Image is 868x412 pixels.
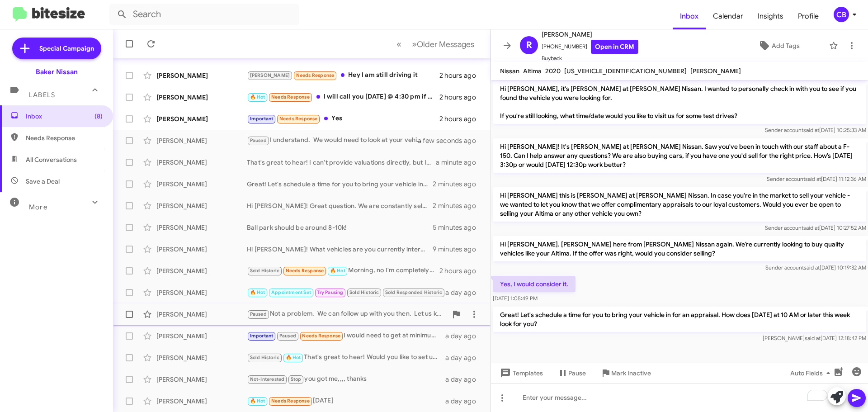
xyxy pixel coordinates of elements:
[826,7,858,22] button: CB
[765,127,866,133] span: Sender account [DATE] 10:25:33 AM
[491,365,550,381] button: Templates
[26,112,103,121] span: Inbox
[247,265,439,276] div: Morning, no I'm completely upside-down on the vehicle so I'm good
[803,224,819,231] span: said at
[271,289,311,295] span: Appointment Set
[436,158,483,167] div: a minute ago
[247,180,433,189] div: Great! Let's schedule a time for you to bring your vehicle in for an appraisal. How does [DATE] a...
[247,287,445,298] div: That's completely fine! We can explore options together when you visit. What time is good to sche...
[109,4,299,25] input: Search
[156,93,247,102] div: [PERSON_NAME]
[433,180,483,189] div: 2 minutes ago
[302,333,340,339] span: Needs Response
[439,71,483,80] div: 2 hours ago
[493,236,866,261] p: Hi [PERSON_NAME]. [PERSON_NAME] here from [PERSON_NAME] Nissan again. We’re currently looking to ...
[385,289,443,295] span: Sold Responded Historic
[156,71,247,80] div: [PERSON_NAME]
[673,3,706,29] a: Inbox
[250,355,280,360] span: Sold Historic
[750,3,791,29] a: Insights
[772,38,800,54] span: Add Tags
[156,397,247,406] div: [PERSON_NAME]
[247,331,445,341] div: I would need to get at minimum 15K
[94,112,103,121] span: (8)
[391,35,407,53] button: Previous
[542,40,638,54] span: [PHONE_NUMBER]
[247,70,439,81] div: Hey I am still driving it
[439,114,483,123] div: 2 hours ago
[550,365,593,381] button: Pause
[834,7,849,22] div: CB
[247,396,445,406] div: [DATE]
[247,309,447,319] div: Not a problem. We can follow up with you then. Let us know if you have any questions.
[732,38,825,54] button: Add Tags
[247,374,445,384] div: you got me,,,, thanks
[429,136,483,145] div: a few seconds ago
[296,72,335,78] span: Needs Response
[247,352,445,363] div: That's great to hear! Would you like to set up a time for a complimentary appraisal? Let me know ...
[493,138,866,173] p: Hi [PERSON_NAME]! It's [PERSON_NAME] at [PERSON_NAME] Nissan. Saw you've been in touch with our s...
[805,175,821,182] span: said at
[591,40,638,54] a: Open in CRM
[445,288,483,297] div: a day ago
[156,201,247,210] div: [PERSON_NAME]
[767,175,866,182] span: Sender account [DATE] 11:12:36 AM
[783,365,841,381] button: Auto Fields
[791,3,826,29] span: Profile
[763,335,866,341] span: [PERSON_NAME] [DATE] 12:18:42 PM
[611,365,651,381] span: Mark Inactive
[433,201,483,210] div: 2 minutes ago
[498,365,543,381] span: Templates
[765,224,866,231] span: Sender account [DATE] 10:27:52 AM
[250,289,265,295] span: 🔥 Hot
[542,54,638,63] span: Buyback
[805,335,821,341] span: said at
[803,127,819,133] span: said at
[500,67,519,75] span: Nissan
[156,288,247,297] div: [PERSON_NAME]
[156,136,247,145] div: [PERSON_NAME]
[247,158,436,167] div: That's great to hear! I can't provide valuations directly, but I can schedule a quick inspection ...
[250,137,267,143] span: Paused
[250,398,265,404] span: 🔥 Hot
[26,133,103,142] span: Needs Response
[156,353,247,362] div: [PERSON_NAME]
[26,177,60,186] span: Save a Deal
[156,331,247,341] div: [PERSON_NAME]
[392,35,480,53] nav: Page navigation example
[790,365,834,381] span: Auto Fields
[156,375,247,384] div: [PERSON_NAME]
[439,93,483,102] div: 2 hours ago
[286,268,324,274] span: Needs Response
[156,223,247,232] div: [PERSON_NAME]
[568,365,586,381] span: Pause
[330,268,345,274] span: 🔥 Hot
[593,365,658,381] button: Mark Inactive
[250,268,280,274] span: Sold Historic
[493,307,866,332] p: Great! Let's schedule a time for you to bring your vehicle in for an appraisal. How does [DATE] a...
[804,264,820,271] span: said at
[439,266,483,275] div: 2 hours ago
[250,376,285,382] span: Not-Interested
[542,29,638,40] span: [PERSON_NAME]
[545,67,561,75] span: 2020
[493,295,538,302] span: [DATE] 1:05:49 PM
[247,223,433,232] div: Ball park should be around 8-10k!
[317,289,343,295] span: Try Pausing
[250,72,290,78] span: [PERSON_NAME]
[279,116,318,122] span: Needs Response
[526,38,532,52] span: R
[156,158,247,167] div: [PERSON_NAME]
[706,3,750,29] a: Calendar
[491,383,868,412] div: To enrich screen reader interactions, please activate Accessibility in Grammarly extension settings
[156,245,247,254] div: [PERSON_NAME]
[156,266,247,275] div: [PERSON_NAME]
[493,81,866,124] p: Hi [PERSON_NAME], it's [PERSON_NAME] at [PERSON_NAME] Nissan. I wanted to personally check in wit...
[247,201,433,210] div: Hi [PERSON_NAME]! Great question. We are constantly selling our pre-owned inventory, and sometime...
[156,310,247,319] div: [PERSON_NAME]
[29,203,47,211] span: More
[271,398,310,404] span: Needs Response
[279,333,296,339] span: Paused
[445,375,483,384] div: a day ago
